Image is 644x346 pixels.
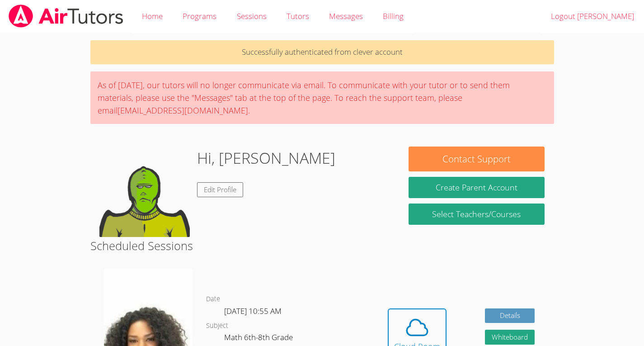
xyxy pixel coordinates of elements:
[485,308,535,323] a: Details
[99,147,190,237] img: default.png
[224,306,282,316] span: [DATE] 10:55 AM
[206,294,220,305] dt: Date
[197,182,243,197] a: Edit Profile
[329,11,363,21] span: Messages
[197,147,335,170] h1: Hi, [PERSON_NAME]
[206,320,228,332] dt: Subject
[90,237,554,254] h2: Scheduled Sessions
[409,177,545,198] button: Create Parent Account
[409,147,545,171] button: Contact Support
[90,71,554,124] div: As of [DATE], our tutors will no longer communicate via email. To communicate with your tutor or ...
[90,40,554,64] p: Successfully authenticated from clever account
[485,330,535,345] button: Whiteboard
[8,5,124,28] img: airtutors_banner-c4298cdbf04f3fff15de1276eac7730deb9818008684d7c2e4769d2f7ddbe033.png
[409,204,545,225] a: Select Teachers/Courses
